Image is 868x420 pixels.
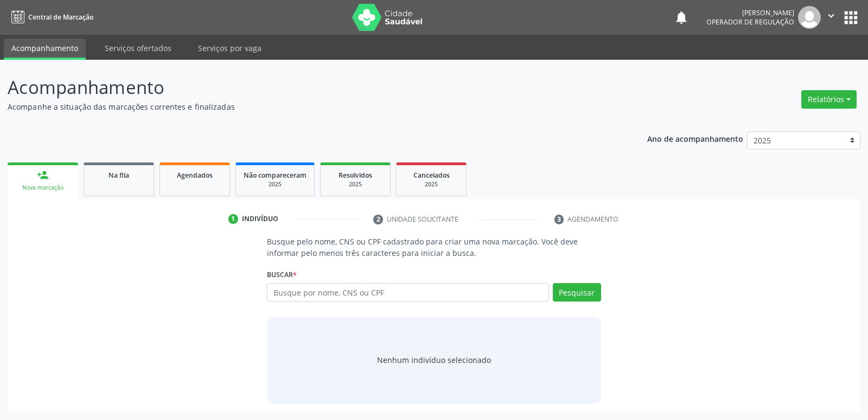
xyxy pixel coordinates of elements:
div: [PERSON_NAME] [706,8,794,17]
span: Na fila [108,171,129,180]
div: 1 [228,214,238,224]
p: Ano de acompanhamento [647,131,743,145]
button: apps [841,8,860,27]
p: Acompanhamento [8,74,604,101]
span: Operador de regulação [706,17,794,27]
div: Nenhum indivíduo selecionado [377,354,491,366]
p: Acompanhe a situação das marcações correntes e finalizadas [8,101,604,112]
span: Agendados [177,171,213,180]
div: Indivíduo [242,214,278,224]
a: Serviços ofertados [97,39,179,58]
p: Busque pelo nome, CNS ou CPF cadastrado para criar uma nova marcação. Você deve informar pelo men... [267,236,601,259]
button: notifications [674,10,689,25]
a: Serviços por vaga [190,39,269,58]
span: Resolvidos [339,171,372,180]
button:  [821,6,841,29]
span: Cancelados [413,171,450,180]
a: Acompanhamento [4,39,86,60]
button: Relatórios [801,90,857,109]
div: 2025 [244,180,307,189]
button: Pesquisar [553,283,601,302]
span: Não compareceram [244,171,307,180]
a: Central de Marcação [8,8,93,26]
div: Nova marcação [15,184,71,192]
div: person_add [37,169,49,181]
label: Buscar [267,266,297,283]
i:  [825,10,837,22]
div: 2025 [404,180,458,189]
div: 2025 [328,180,382,189]
img: img [798,6,821,29]
span: Central de Marcação [28,12,93,22]
input: Busque por nome, CNS ou CPF [267,283,548,302]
